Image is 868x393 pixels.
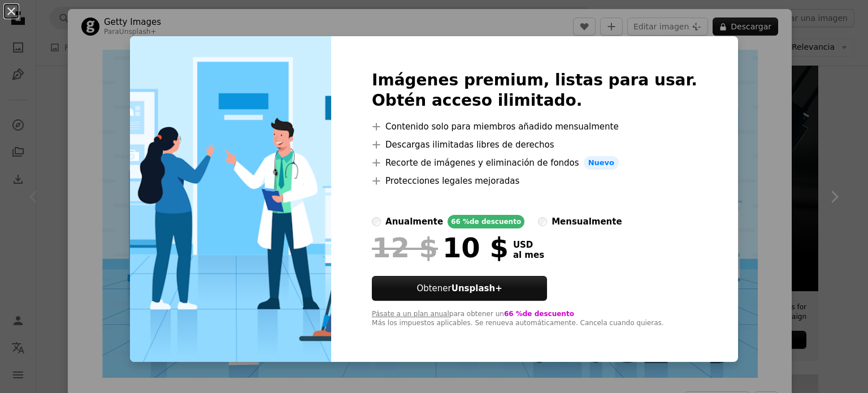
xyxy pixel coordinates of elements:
[385,215,443,228] div: anualmente
[372,233,438,262] span: 12 $
[452,283,502,293] strong: Unsplash+
[504,310,574,318] span: 66 % de descuento
[513,240,544,250] span: USD
[552,215,622,228] div: mensualmente
[372,276,547,301] button: ObtenerUnsplash+
[130,36,331,362] img: premium_vector-1682270091935-677cd4ff2f4e
[372,156,697,170] li: Recorte de imágenes y eliminación de fondos
[448,215,524,228] div: 66 % de descuento
[372,174,697,188] li: Protecciones legales mejoradas
[538,217,547,226] input: mensualmente
[372,310,449,319] button: Pásate a un plan anual
[372,310,697,328] div: para obtener un Más los impuestos aplicables. Se renueva automáticamente. Cancela cuando quieras.
[372,120,697,133] li: Contenido solo para miembros añadido mensualmente
[372,70,697,111] h2: Imágenes premium, listas para usar. Obtén acceso ilimitado.
[513,250,544,260] span: al mes
[372,233,509,262] div: 10 $
[372,217,381,226] input: anualmente66 %de descuento
[584,156,619,170] span: Nuevo
[372,138,697,152] li: Descargas ilimitadas libres de derechos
